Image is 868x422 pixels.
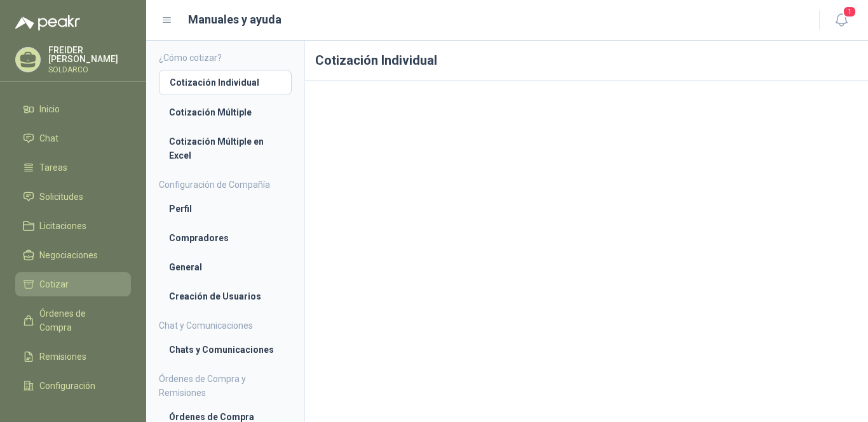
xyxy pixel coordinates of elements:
a: Cotización Múltiple [159,100,292,124]
span: 1 [843,6,857,18]
span: Cotizar [39,277,69,291]
h4: Configuración de Compañía [159,178,292,192]
span: Remisiones [39,350,86,364]
a: General [159,255,292,279]
li: Cotización Múltiple [169,105,281,119]
a: Remisiones [15,345,131,369]
span: Chat [39,131,58,145]
a: Cotizar [15,272,131,296]
p: SOLDARCO [48,66,131,74]
a: Solicitudes [15,185,131,209]
span: Licitaciones [39,219,86,233]
h4: Chat y Comunicaciones [159,319,292,333]
li: Compradores [169,231,281,245]
span: Solicitudes [39,190,83,204]
span: Inicio [39,102,60,116]
li: Chats y Comunicaciones [169,343,281,357]
iframe: 953374dfa75b41f38925b712e2491bfd [315,91,858,395]
h1: Manuales y ayuda [188,11,281,29]
li: Cotización Múltiple en Excel [169,135,281,162]
a: Órdenes de Compra [15,301,131,340]
li: Cotización Individual [170,76,281,89]
img: Logo peakr [15,15,80,30]
a: Cotización Múltiple en Excel [159,129,292,168]
a: Creación de Usuarios [159,284,292,308]
a: Cotización Individual [159,70,292,95]
h4: Órdenes de Compra y Remisiones [159,372,292,400]
a: Licitaciones [15,214,131,238]
button: 1 [830,9,853,32]
a: Negociaciones [15,243,131,267]
li: General [169,260,281,274]
a: Tareas [15,155,131,180]
li: Perfil [169,202,281,216]
a: Configuración [15,374,131,398]
span: Órdenes de Compra [39,307,119,334]
span: Configuración [39,379,95,393]
a: Chats y Comunicaciones [159,338,292,362]
a: Perfil [159,197,292,221]
span: Tareas [39,161,67,175]
p: FREIDER [PERSON_NAME] [48,46,131,63]
li: Creación de Usuarios [169,289,281,303]
h1: Cotización Individual [305,41,868,81]
h4: ¿Cómo cotizar? [159,51,292,65]
a: Inicio [15,97,131,121]
a: Chat [15,126,131,150]
span: Negociaciones [39,248,98,262]
a: Compradores [159,226,292,250]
